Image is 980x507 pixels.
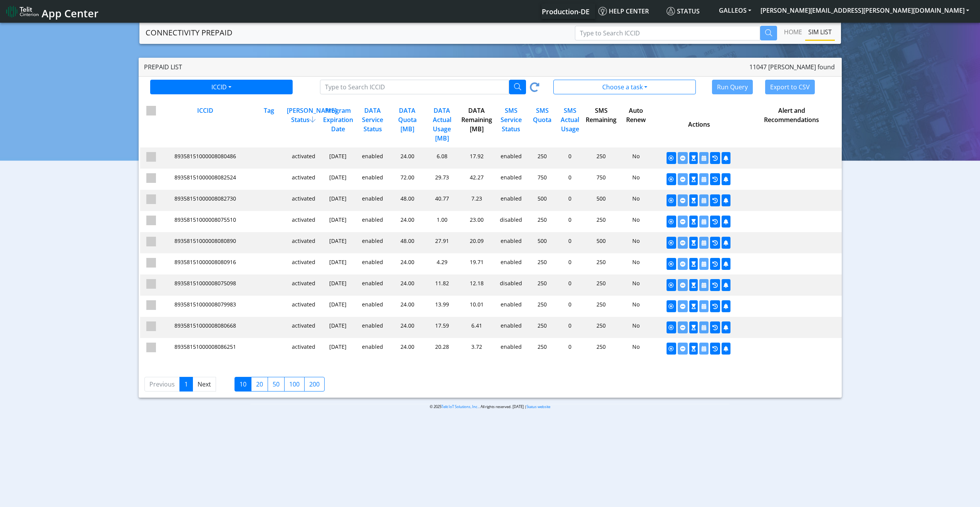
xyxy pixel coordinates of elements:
div: 3.72 [459,343,493,355]
div: enabled [355,173,389,185]
div: SMS Quota [528,106,555,143]
div: 250 [583,321,618,333]
div: 250 [528,279,555,291]
div: [DATE] [320,321,355,333]
div: No [618,237,652,249]
div: 72.00 [389,173,424,185]
div: 24.00 [389,343,424,355]
div: 23.00 [459,216,493,228]
img: knowledge.svg [598,7,607,15]
button: [PERSON_NAME][EMAIL_ADDRESS][PERSON_NAME][DOMAIN_NAME] [756,3,974,17]
div: activated [285,343,320,355]
div: enabled [355,216,389,228]
span: Help center [598,7,649,15]
div: 40.77 [424,194,459,206]
div: DATA Service Status [355,106,389,143]
div: No [618,258,652,270]
span: 89358151000008080890 [174,237,236,244]
div: 24.00 [389,258,424,270]
div: 20.09 [459,237,493,249]
div: activated [285,194,320,206]
div: 48.00 [389,194,424,206]
div: 500 [528,237,555,249]
div: 250 [583,152,618,164]
div: Program Expiration Date [320,106,355,143]
input: Type to Search ICCID [575,26,760,40]
div: 250 [528,300,555,312]
div: SMS Remaining [583,106,618,143]
div: enabled [493,321,528,333]
a: App Center [6,3,97,20]
div: [DATE] [320,216,355,228]
div: 250 [583,343,618,355]
div: No [618,279,652,291]
button: ICCID [150,80,293,94]
div: 0 [555,194,583,206]
div: 1.00 [424,216,459,228]
div: 250 [583,300,618,312]
div: enabled [355,279,389,291]
div: enabled [493,194,528,206]
div: 10.01 [459,300,493,312]
div: enabled [493,300,528,312]
div: [PERSON_NAME] Status [285,106,320,143]
div: 0 [555,300,583,312]
div: 500 [583,194,618,206]
a: Your current platform instance [541,3,589,19]
div: 500 [528,194,555,206]
div: 250 [528,216,555,228]
button: Run Query [712,80,753,94]
div: enabled [355,194,389,206]
div: 4.29 [424,258,459,270]
div: [DATE] [320,194,355,206]
div: 250 [583,258,618,270]
span: 11047 [PERSON_NAME] found [749,62,835,72]
div: enabled [493,173,528,185]
div: enabled [355,300,389,312]
div: Actions [652,106,745,143]
div: enabled [355,258,389,270]
div: 250 [583,216,618,228]
div: 0 [555,343,583,355]
div: 250 [528,258,555,270]
div: enabled [355,343,389,355]
div: 19.71 [459,258,493,270]
div: [DATE] [320,279,355,291]
div: activated [285,321,320,333]
div: enabled [493,258,528,270]
div: DATA Remaining [MB] [459,106,493,143]
div: No [618,194,652,206]
div: activated [285,216,320,228]
button: Choose a task [553,80,696,94]
div: No [618,321,652,333]
div: enabled [493,152,528,164]
a: Next [193,377,216,392]
span: Prepaid List [144,63,182,71]
div: [DATE] [320,152,355,164]
div: 0 [555,152,583,164]
div: ICCID [158,106,251,143]
div: No [618,300,652,312]
div: activated [285,237,320,249]
a: Home [781,24,805,40]
div: 24.00 [389,279,424,291]
div: Alert and Recommendations [745,106,837,143]
span: 89358151000008080668 [174,322,236,329]
div: enabled [493,343,528,355]
div: 0 [555,216,583,228]
div: 250 [528,321,555,333]
a: SIM LIST [805,24,835,40]
div: 29.73 [424,173,459,185]
div: 42.27 [459,173,493,185]
div: 20.28 [424,343,459,355]
div: activated [285,279,320,291]
div: disabled [493,216,528,228]
div: [DATE] [320,173,355,185]
div: 24.00 [389,152,424,164]
div: enabled [355,152,389,164]
div: 0 [555,321,583,333]
div: Auto Renew [618,106,652,143]
div: 250 [528,343,555,355]
span: App Center [42,6,99,20]
img: logo-telit-cinterion-gw-new.png [6,5,39,18]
